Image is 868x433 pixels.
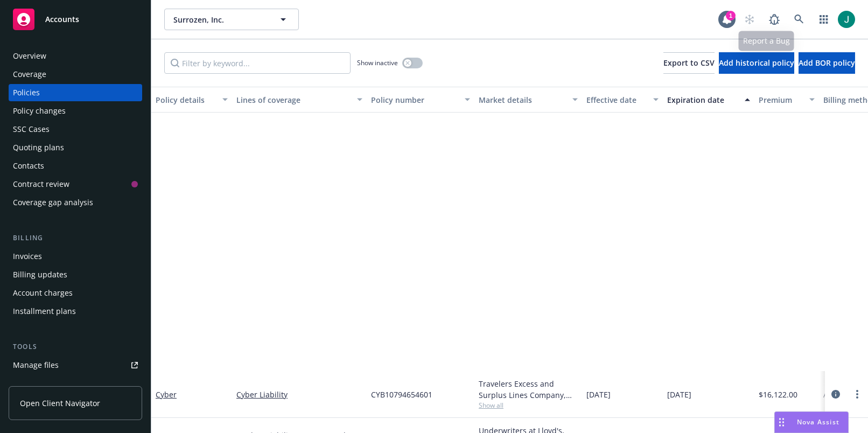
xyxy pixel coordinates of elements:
[9,84,142,101] a: Policies
[479,401,578,410] span: Show all
[586,94,647,106] div: Effective date
[838,11,855,28] img: photo
[13,248,42,265] div: Invoices
[9,266,142,283] a: Billing updates
[13,284,73,302] div: Account charges
[9,341,142,352] div: Tools
[13,102,66,120] div: Policy changes
[726,11,736,20] div: 1
[156,94,216,106] div: Policy details
[9,47,142,65] a: Overview
[371,94,458,106] div: Policy number
[232,87,367,113] button: Lines of coverage
[759,389,797,400] span: $16,122.00
[164,52,351,74] input: Filter by keyword...
[9,194,142,211] a: Coverage gap analysis
[582,87,663,113] button: Effective date
[13,176,69,193] div: Contract review
[474,87,582,113] button: Market details
[9,233,142,243] div: Billing
[764,9,785,30] a: Report a Bug
[775,412,788,432] div: Drag to move
[13,194,93,211] div: Coverage gap analysis
[788,9,810,30] a: Search
[151,87,232,113] button: Policy details
[799,58,855,68] span: Add BOR policy
[774,411,849,433] button: Nova Assist
[13,266,67,283] div: Billing updates
[371,389,432,400] span: CYB10794654601
[719,52,794,74] button: Add historical policy
[13,84,40,101] div: Policies
[667,94,738,106] div: Expiration date
[357,58,398,67] span: Show inactive
[9,248,142,265] a: Invoices
[13,139,64,156] div: Quoting plans
[13,47,46,65] div: Overview
[13,375,67,392] div: Policy checking
[20,397,100,409] span: Open Client Navigator
[754,87,819,113] button: Premium
[813,9,835,30] a: Switch app
[9,102,142,120] a: Policy changes
[586,389,611,400] span: [DATE]
[851,388,864,401] a: more
[9,139,142,156] a: Quoting plans
[667,389,691,400] span: [DATE]
[13,66,46,83] div: Coverage
[739,9,760,30] a: Start snowing
[9,176,142,193] a: Contract review
[9,66,142,83] a: Coverage
[479,378,578,401] div: Travelers Excess and Surplus Lines Company, Travelers Insurance, CRC Group
[367,87,474,113] button: Policy number
[759,94,803,106] div: Premium
[236,389,362,400] a: Cyber Liability
[663,52,715,74] button: Export to CSV
[45,15,79,24] span: Accounts
[663,87,754,113] button: Expiration date
[236,94,351,106] div: Lines of coverage
[799,52,855,74] button: Add BOR policy
[719,58,794,68] span: Add historical policy
[829,388,842,401] a: circleInformation
[9,303,142,320] a: Installment plans
[9,375,142,392] a: Policy checking
[9,4,142,34] a: Accounts
[156,389,177,400] a: Cyber
[164,9,299,30] button: Surrozen, Inc.
[479,94,566,106] div: Market details
[13,121,50,138] div: SSC Cases
[797,417,839,427] span: Nova Assist
[9,121,142,138] a: SSC Cases
[13,303,76,320] div: Installment plans
[13,357,59,374] div: Manage files
[9,357,142,374] a: Manage files
[663,58,715,68] span: Export to CSV
[173,14,267,25] span: Surrozen, Inc.
[9,284,142,302] a: Account charges
[9,157,142,174] a: Contacts
[13,157,44,174] div: Contacts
